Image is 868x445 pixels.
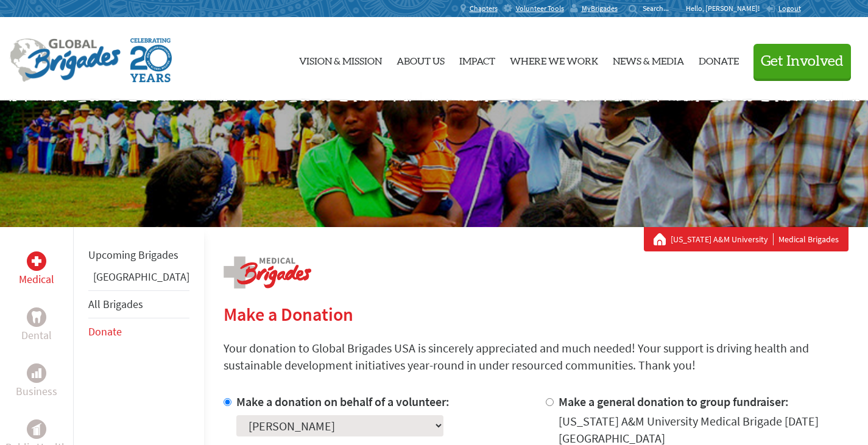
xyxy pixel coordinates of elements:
[88,248,178,262] a: Upcoming Brigades
[510,27,598,91] a: Where We Work
[10,38,121,82] img: Global Brigades Logo
[88,324,122,338] a: Donate
[32,368,41,378] img: Business
[21,307,52,344] a: DentalDental
[16,383,57,400] p: Business
[686,4,766,13] p: Hello, [PERSON_NAME]!
[766,4,801,13] a: Logout
[27,419,46,439] div: Public Health
[559,394,789,409] label: Make a general donation to group fundraiser:
[582,4,618,13] span: MyBrigades
[88,268,189,290] li: Panama
[88,318,189,345] li: Donate
[299,27,382,91] a: Vision & Mission
[93,270,189,284] a: [GEOGRAPHIC_DATA]
[778,4,801,13] span: Logout
[19,251,54,288] a: MedicalMedical
[654,233,839,245] div: Medical Brigades
[753,44,851,79] button: Get Involved
[397,27,445,91] a: About Us
[470,4,498,13] span: Chapters
[130,38,172,82] img: Global Brigades Celebrating 20 Years
[236,394,450,409] label: Make a donation on behalf of a volunteer:
[27,307,46,327] div: Dental
[27,363,46,383] div: Business
[21,327,52,344] p: Dental
[516,4,564,13] span: Volunteer Tools
[699,27,739,91] a: Donate
[671,233,774,245] a: [US_STATE] A&M University
[224,303,849,325] h2: Make a Donation
[459,27,495,91] a: Impact
[88,242,189,268] li: Upcoming Brigades
[761,54,844,69] span: Get Involved
[16,363,57,400] a: BusinessBusiness
[32,311,41,323] img: Dental
[613,27,684,91] a: News & Media
[32,423,41,435] img: Public Health
[224,256,311,289] img: logo-medical.png
[643,4,677,13] input: Search...
[27,251,46,271] div: Medical
[88,290,189,318] li: All Brigades
[224,340,849,374] p: Your donation to Global Brigades USA is sincerely appreciated and much needed! Your support is dr...
[88,297,143,311] a: All Brigades
[19,271,54,288] p: Medical
[32,256,41,266] img: Medical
